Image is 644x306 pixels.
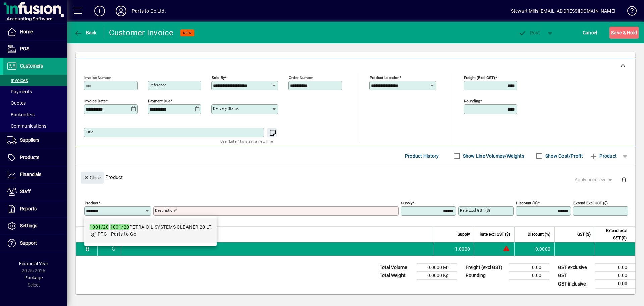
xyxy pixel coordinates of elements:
[575,176,613,183] span: Apply price level
[530,30,533,35] span: P
[89,5,110,17] button: Add
[84,75,111,80] mat-label: Invoice number
[376,264,417,272] td: Total Volume
[455,246,470,252] span: 1.0000
[3,183,67,200] a: Staff
[86,130,93,134] mat-label: Title
[79,174,105,180] app-page-header-button: Close
[20,206,37,211] span: Reports
[24,275,43,280] span: Package
[155,208,175,213] mat-label: Description
[3,132,67,149] a: Suppliers
[595,280,635,288] td: 0.00
[3,75,67,86] a: Invoices
[417,264,457,272] td: 0.0000 M³
[132,6,166,16] div: Parts to Go Ltd.
[20,155,39,160] span: Products
[3,24,67,40] a: Home
[480,231,510,238] span: Rate excl GST ($)
[572,174,616,186] button: Apply price level
[464,75,495,80] mat-label: Freight (excl GST)
[514,242,554,256] td: 0.0000
[3,201,67,217] a: Reports
[74,30,97,35] span: Back
[544,152,583,159] label: Show Cost/Profit
[462,272,509,280] td: Rounding
[555,272,595,280] td: GST
[3,218,67,234] a: Settings
[376,272,417,280] td: Total Weight
[109,245,117,253] span: DAE - Bulk Store
[3,235,67,252] a: Support
[622,1,636,23] a: Knowledge Base
[616,172,632,188] button: Delete
[518,30,540,35] span: ost
[599,227,627,242] span: Extend excl GST ($)
[7,78,28,83] span: Invoices
[7,89,32,94] span: Payments
[84,218,217,243] mat-option: 1001/20 - 1001/20 PETRA OIL SYSTEMS CLEANER 20 LT
[581,27,599,39] button: Cancel
[7,100,26,106] span: Quotes
[20,63,43,69] span: Customers
[515,27,543,39] button: Post
[555,264,595,272] td: GST exclusive
[20,172,41,177] span: Financials
[20,223,37,228] span: Settings
[464,99,480,103] mat-label: Rounding
[3,97,67,109] a: Quotes
[616,177,632,183] app-page-header-button: Delete
[509,264,549,272] td: 0.00
[509,272,549,280] td: 0.00
[528,231,550,238] span: Discount (%)
[3,41,67,57] a: POS
[72,27,98,39] button: Back
[3,149,67,166] a: Products
[110,5,132,17] button: Profile
[20,240,37,246] span: Support
[3,166,67,183] a: Financials
[401,201,412,205] mat-label: Supply
[148,99,170,103] mat-label: Payment due
[595,264,635,272] td: 0.00
[405,150,439,161] span: Product History
[611,27,637,38] span: ave & Hold
[20,29,33,34] span: Home
[67,27,104,39] app-page-header-button: Back
[402,150,442,162] button: Product History
[516,201,538,205] mat-label: Discount (%)
[458,231,470,238] span: Supply
[583,27,597,38] span: Cancel
[289,75,313,80] mat-label: Order number
[7,123,46,129] span: Communications
[20,46,29,51] span: POS
[462,152,524,159] label: Show Line Volumes/Weights
[462,264,509,272] td: Freight (excl GST)
[109,27,174,38] div: Customer Invoice
[7,112,35,117] span: Backorders
[98,231,136,237] span: PTG - Parts to Go
[573,201,608,205] mat-label: Extend excl GST ($)
[460,208,490,213] mat-label: Rate excl GST ($)
[611,30,614,35] span: S
[3,120,67,132] a: Communications
[511,6,615,16] div: Stewart Mills [EMAIL_ADDRESS][DOMAIN_NAME]
[3,86,67,97] a: Payments
[213,106,239,111] mat-label: Delivery status
[20,189,31,194] span: Staff
[149,83,166,87] mat-label: Reference
[84,172,101,183] span: Close
[417,272,457,280] td: 0.0000 Kg
[19,261,48,266] span: Financial Year
[84,99,106,103] mat-label: Invoice date
[212,75,225,80] mat-label: Sold by
[85,201,98,205] mat-label: Product
[20,137,39,143] span: Suppliers
[595,272,635,280] td: 0.00
[81,172,104,184] button: Close
[609,27,639,39] button: Save & Hold
[220,137,273,145] mat-hint: Use 'Enter' to start a new line
[555,280,595,288] td: GST inclusive
[90,224,109,230] em: 1001/20
[183,31,192,35] span: NEW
